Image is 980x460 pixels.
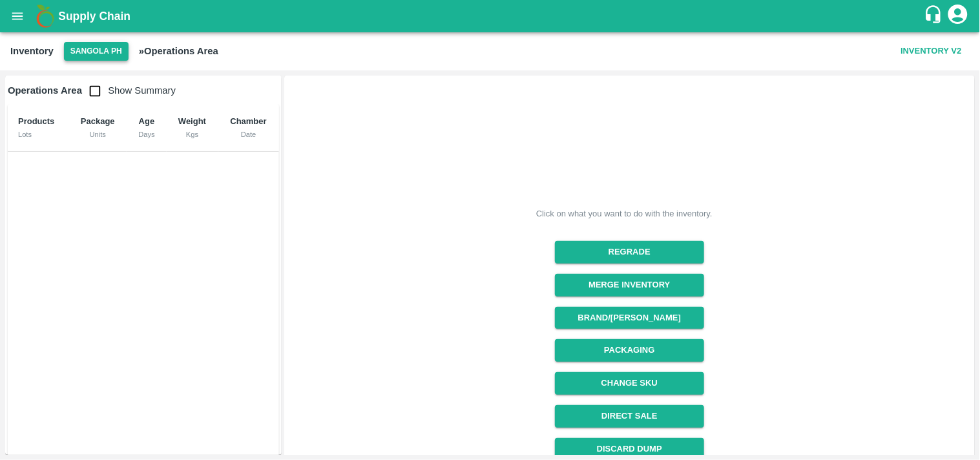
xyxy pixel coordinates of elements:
div: customer-support [924,5,946,28]
img: logo [32,3,58,29]
b: Inventory [10,46,54,56]
button: Select DC [64,42,129,61]
b: Operations Area [8,85,82,96]
b: Chamber [230,116,266,126]
b: Weight [178,116,206,126]
b: » Operations Area [139,46,218,56]
button: Packaging [555,339,704,362]
button: Merge Inventory [555,274,704,297]
div: Lots [18,129,58,140]
div: Days [137,129,156,140]
button: open drawer [3,1,32,31]
a: Supply Chain [58,7,924,25]
div: Kgs [177,129,208,140]
b: Products [18,116,54,126]
span: Show Summary [82,85,176,96]
button: Brand/[PERSON_NAME] [555,307,704,329]
button: Direct Sale [555,405,704,428]
b: Package [81,116,115,126]
button: Regrade [555,241,704,264]
div: Date [229,129,269,140]
button: Change SKU [555,372,704,395]
div: Click on what you want to do with the inventory. [536,207,713,220]
div: account of current user [946,3,970,30]
b: Supply Chain [58,10,130,23]
b: Age [139,116,155,126]
button: Inventory V2 [896,40,967,63]
div: Units [79,129,116,140]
